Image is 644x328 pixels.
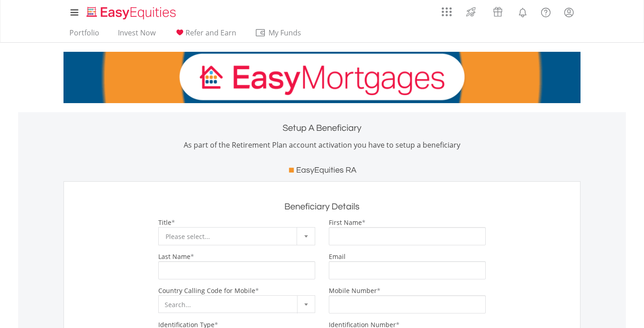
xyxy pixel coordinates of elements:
label: First Name [329,218,362,227]
img: vouchers-v2.svg [490,5,505,19]
a: Refer and Earn [171,28,240,42]
a: My Profile [557,2,581,22]
h4: As part of the Retirement Plan account activation you have to setup a beneficiary [63,139,581,150]
span: Please select... [166,228,294,246]
span: My Funds [255,27,314,39]
span: Search... [165,300,191,309]
h2: Setup A Beneficiary [63,121,581,135]
h2: Beneficiary Details [73,200,571,214]
a: Home page [83,2,180,20]
img: thrive-v2.svg [463,5,478,19]
a: AppsGrid [436,2,458,17]
label: Email [329,252,346,261]
img: grid-menu-icon.svg [442,7,452,17]
a: Invest Now [114,28,159,42]
label: Mobile Number [329,286,377,295]
img: EasyMortage Promotion Banner [63,52,581,103]
label: Last Name [158,252,190,261]
span: Refer and Earn [185,28,236,38]
a: Notifications [511,2,534,20]
img: EasyEquities_Logo.png [85,5,180,20]
a: Vouchers [484,2,511,19]
a: Portfolio [66,28,103,42]
label: Country Calling Code for Mobile [158,286,255,295]
a: FAQ's and Support [534,2,557,20]
h3: EasyEquities RA [296,164,356,177]
label: Title [158,218,171,227]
